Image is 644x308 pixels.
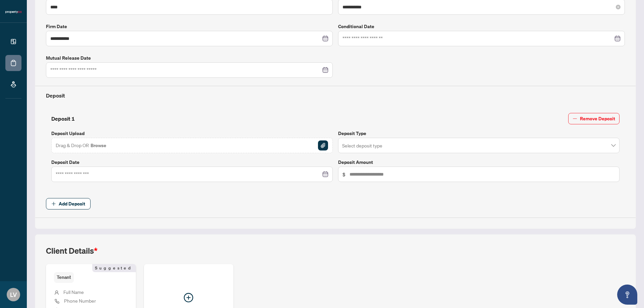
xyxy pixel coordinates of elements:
span: plus [51,201,56,206]
span: plus-circle [184,293,193,302]
span: close-circle [616,5,621,9]
button: Browse [90,141,107,150]
h4: Deposit [46,91,625,100]
img: File Attachement [318,140,328,150]
button: File Attachement [318,140,328,151]
span: Drag & Drop OR [56,141,107,150]
label: Deposit Upload [51,130,333,137]
label: Conditional Date [338,23,625,30]
span: Add Deposit [59,198,85,209]
label: Mutual Release Date [46,54,333,62]
span: minus [573,116,577,121]
span: $ [342,171,345,178]
span: Remove Deposit [580,113,615,124]
label: Firm Date [46,23,333,30]
label: Deposit Amount [338,159,620,166]
span: Suggested [92,264,136,272]
button: Add Deposit [46,198,91,209]
span: LV [10,290,17,299]
span: Full Name [63,289,84,295]
h4: Deposit 1 [51,115,75,123]
label: Deposit Date [51,159,333,166]
label: Deposit Type [338,130,620,137]
button: Remove Deposit [568,113,620,124]
img: logo [5,10,21,14]
span: Drag & Drop OR BrowseFile Attachement [51,138,333,153]
span: Tenant [54,272,74,283]
h2: Client Details [46,245,98,256]
span: Phone Number [64,298,96,304]
button: Open asap [617,285,637,305]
